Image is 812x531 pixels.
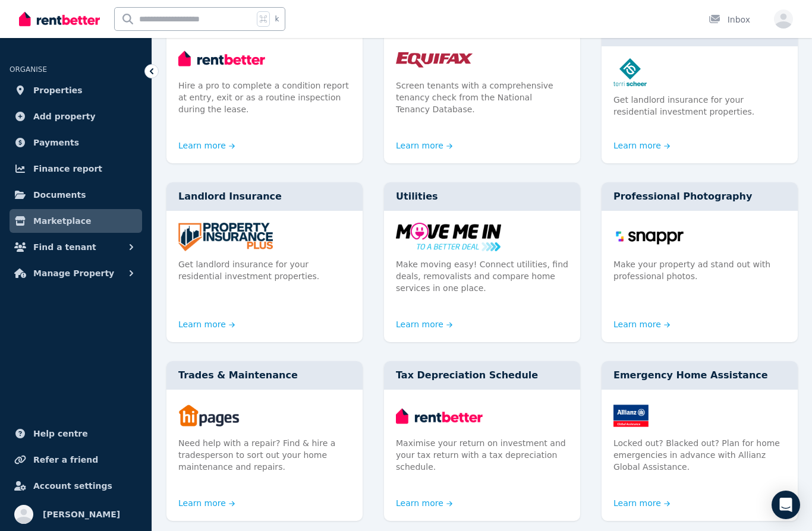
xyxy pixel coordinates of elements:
p: Hire a pro to complete a condition report at entry, exit or as a routine inspection during the le... [178,80,351,115]
a: Learn more [396,318,453,330]
button: Find a tenant [10,235,142,259]
span: Marketplace [33,214,91,228]
a: Learn more [178,140,235,151]
div: Trades & Maintenance [166,361,363,390]
button: Manage Property [10,261,142,285]
img: Utilities [396,223,568,251]
p: Maximise your return on investment and your tax return with a tax depreciation schedule. [396,437,568,473]
p: Need help with a repair? Find & hire a tradesperson to sort out your home maintenance and repairs. [178,437,351,473]
a: Learn more [613,497,671,509]
img: National Tenancy Database [396,44,568,72]
a: Account settings [10,474,142,498]
div: Tax Depreciation Schedule [384,361,580,390]
a: Properties [10,78,142,102]
img: Emergency Home Assistance [613,402,786,430]
img: Landlord Insurance: Terri Scheer [613,58,786,87]
img: Condition Reports [178,44,351,72]
span: [PERSON_NAME] [43,507,120,521]
a: Help centre [10,422,142,445]
span: Refer a friend [33,453,98,467]
p: Get landlord insurance for your residential investment properties. [178,258,351,282]
span: Find a tenant [33,240,96,254]
div: Landlord Insurance [166,182,363,211]
img: RentBetter [19,10,100,28]
img: Trades & Maintenance [178,402,351,430]
p: Make your property ad stand out with professional photos. [613,258,786,282]
span: ORGANISE [10,65,47,74]
div: Emergency Home Assistance [602,361,798,390]
p: Locked out? Blacked out? Plan for home emergencies in advance with Allianz Global Assistance. [613,437,786,473]
a: Add property [10,105,142,128]
span: Finance report [33,162,102,176]
span: Documents [33,188,86,202]
span: Manage Property [33,266,114,280]
div: Inbox [709,14,750,26]
span: Add property [33,109,96,124]
p: Screen tenants with a comprehensive tenancy check from the National Tenancy Database. [396,80,568,115]
span: Payments [33,135,79,150]
a: Finance report [10,157,142,181]
img: Landlord Insurance [178,223,351,251]
p: Make moving easy! Connect utilities, find deals, removalists and compare home services in one place. [396,258,568,294]
img: Tax Depreciation Schedule [396,402,568,430]
span: Help centre [33,426,88,441]
a: Refer a friend [10,448,142,472]
a: Learn more [613,140,671,151]
a: Documents [10,183,142,207]
a: Learn more [178,318,235,330]
div: Professional Photography [602,182,798,211]
a: Marketplace [10,209,142,233]
span: Account settings [33,479,112,493]
div: Open Intercom Messenger [772,491,800,519]
p: Get landlord insurance for your residential investment properties. [613,94,786,118]
a: Learn more [613,318,671,330]
img: Professional Photography [613,223,786,251]
a: Learn more [396,140,453,151]
a: Learn more [396,497,453,509]
span: k [275,14,279,24]
div: Utilities [384,182,580,211]
span: Properties [33,83,83,97]
a: Payments [10,131,142,154]
a: Learn more [178,497,235,509]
